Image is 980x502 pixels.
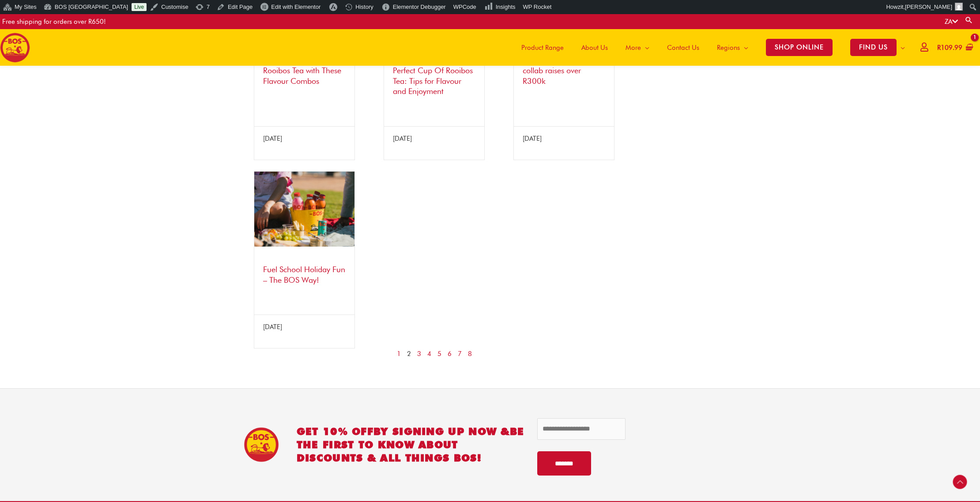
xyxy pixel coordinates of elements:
span: [DATE] [263,323,282,331]
span: Insights [496,4,516,10]
a: 5 [437,348,441,360]
bdi: 109.99 [937,44,962,52]
a: 7 [458,348,462,360]
a: 6 [448,348,452,360]
a: SHOP ONLINE [757,29,841,66]
span: Regions [717,34,740,61]
a: ZA [945,18,958,26]
a: Contact Us [658,29,708,66]
a: Product Range [513,29,573,66]
a: About Us [573,29,617,66]
div: Free shipping for orders over R650! [2,14,106,29]
a: 1 [397,348,401,360]
span: Edit with Elementor [271,4,320,10]
a: Live [132,3,147,11]
span: R [937,44,941,52]
span: SHOP ONLINE [766,39,833,56]
span: Product Range [521,34,564,61]
a: 3 [417,348,421,360]
img: picnic kirstenbosch durban botanical gardens [254,172,354,247]
span: More [626,34,641,61]
h2: GET 10% OFF be the first to know about discounts & all things BOS! [297,425,524,465]
img: BOS Ice Tea [244,427,279,462]
a: 4 [427,348,431,360]
span: [DATE] [393,135,412,142]
a: More [617,29,658,66]
a: Elevate Your Cup of Rooibos Tea with These Flavour Combos [263,56,341,86]
a: Regions [708,29,757,66]
span: BY SIGNING UP NOW & [373,425,510,437]
span: FIND US [850,39,897,56]
span: [PERSON_NAME] [905,4,952,10]
span: [DATE] [263,135,282,142]
span: [DATE] [523,135,542,142]
nav: Site Navigation [506,29,914,66]
a: View Shopping Cart, 1 items [935,38,973,58]
span: About Us [581,34,608,61]
a: Fuel School Holiday Fun – The BOS Way! [263,265,345,284]
span: Contact Us [667,34,699,61]
a: Search button [965,16,973,24]
a: 8 [468,348,472,360]
span: 2 [407,348,411,360]
a: BOS x Kolisi Foundation collab raises over R300k [523,56,605,86]
nav: Pagination [245,348,623,360]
